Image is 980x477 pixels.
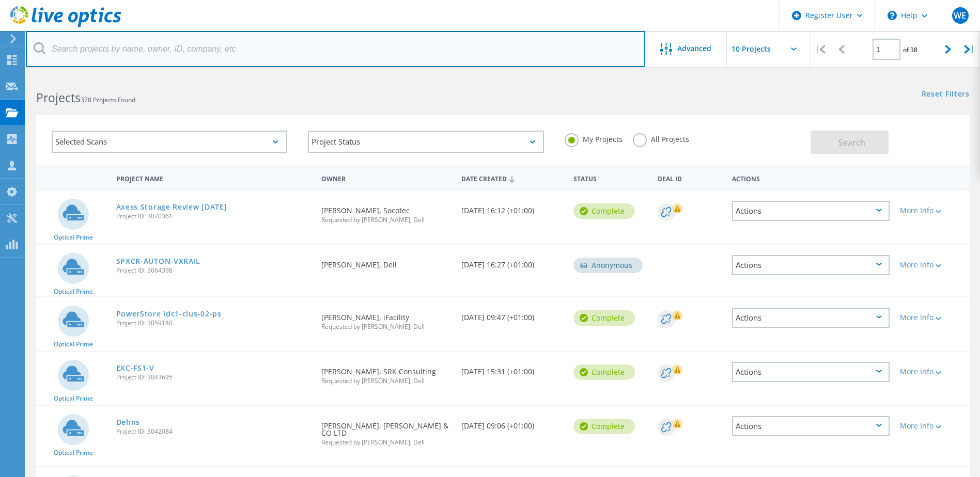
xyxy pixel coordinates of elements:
[36,89,81,106] b: Projects
[316,245,456,279] div: [PERSON_NAME], Dell
[811,131,889,154] button: Search
[732,201,890,221] div: Actions
[732,416,890,436] div: Actions
[838,137,865,148] span: Search
[732,255,890,275] div: Actions
[900,314,965,321] div: More Info
[727,168,895,187] div: Actions
[900,207,965,214] div: More Info
[54,289,93,295] span: Optical Prime
[111,168,317,187] div: Project Name
[810,31,831,68] div: |
[732,362,890,382] div: Actions
[900,261,965,268] div: More Info
[573,364,635,380] div: Complete
[456,190,568,225] div: [DATE] 16:12 (+01:00)
[81,96,135,104] span: 378 Projects Found
[321,378,451,384] span: Requested by [PERSON_NAME], Dell
[54,395,93,402] span: Optical Prime
[888,11,897,20] svg: \n
[573,310,635,326] div: Complete
[456,352,568,386] div: [DATE] 15:31 (+01:00)
[316,352,456,394] div: [PERSON_NAME], SRK Consulting
[116,428,312,435] span: Project ID: 3042084
[116,310,222,317] a: PowerStore idc1-clus-02-ps
[52,131,287,153] div: Selected Scans
[321,439,451,446] span: Requested by [PERSON_NAME], Dell
[321,217,451,223] span: Requested by [PERSON_NAME], Dell
[308,131,543,153] div: Project Status
[26,31,645,67] input: Search projects by name, owner, ID, company, etc
[633,133,689,143] label: All Projects
[456,245,568,279] div: [DATE] 16:27 (+01:00)
[652,168,727,187] div: Deal Id
[573,258,643,273] div: Anonymous
[900,422,965,430] div: More Info
[116,364,154,372] a: EXC-FS1-V
[54,234,93,241] span: Optical Prime
[116,374,312,380] span: Project ID: 3043695
[456,168,568,188] div: Date Created
[565,133,623,143] label: My Projects
[900,368,965,375] div: More Info
[116,213,312,219] span: Project ID: 3070361
[954,11,966,20] span: WE
[677,45,711,52] span: Advanced
[316,168,456,187] div: Owner
[321,324,451,330] span: Requested by [PERSON_NAME], Dell
[116,258,201,265] a: SPXCR-AUTON-VXRAIL
[456,297,568,331] div: [DATE] 09:47 (+01:00)
[10,22,121,29] a: Live Optics Dashboard
[573,203,635,219] div: Complete
[568,168,652,187] div: Status
[732,308,890,328] div: Actions
[116,419,141,426] a: Dehns
[573,419,635,434] div: Complete
[116,203,227,211] a: Axess Storage Review [DATE]
[316,406,456,456] div: [PERSON_NAME], [PERSON_NAME] & CO LTD
[316,190,456,233] div: [PERSON_NAME], Socotec
[903,45,917,54] span: of 38
[116,320,312,326] span: Project ID: 3059140
[54,450,93,456] span: Optical Prime
[54,341,93,347] span: Optical Prime
[116,267,312,274] span: Project ID: 3064398
[959,31,980,68] div: |
[922,90,970,99] a: Reset Filters
[316,297,456,340] div: [PERSON_NAME], iFacility
[456,406,568,440] div: [DATE] 09:06 (+01:00)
